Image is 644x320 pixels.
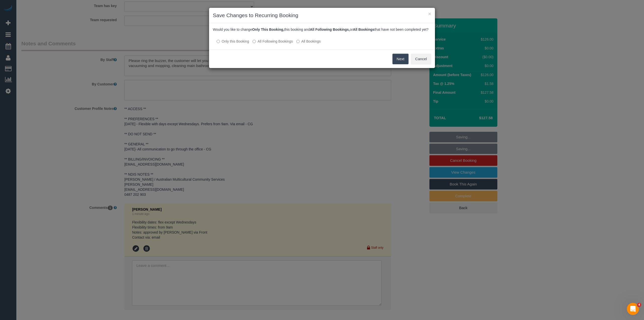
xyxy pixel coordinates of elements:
p: Would you like to change this booking and or that have not been completed yet? [213,27,431,32]
input: All Following Bookings [253,40,256,43]
iframe: Intercom live chat [627,303,639,315]
input: Only this Booking [217,40,220,43]
input: All Bookings [296,40,300,43]
button: × [428,11,431,16]
label: All other bookings in the series will remain the same. [217,39,249,44]
h3: Save Changes to Recurring Booking [213,12,431,19]
b: All Bookings [353,27,375,31]
label: All bookings that have not been completed yet will be changed. [296,39,321,44]
b: All Following Bookings, [310,27,350,31]
button: Cancel [411,54,431,64]
button: Next [392,54,409,64]
label: This and all the bookings after it will be changed. [253,39,293,44]
b: Only This Booking, [252,27,284,31]
span: 4 [637,303,641,307]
